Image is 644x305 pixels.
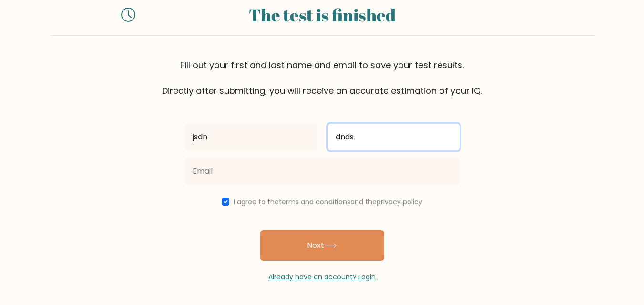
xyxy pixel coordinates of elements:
input: Last name [328,124,460,150]
input: First name [185,124,317,150]
a: privacy policy [377,197,422,207]
label: I agree to the and the [234,197,422,207]
div: The test is finished [147,2,498,28]
div: Fill out your first and last name and email to save your test results. Directly after submitting,... [51,59,594,97]
input: Email [185,158,460,185]
a: terms and conditions [279,197,350,207]
a: Already have an account? Login [268,272,376,282]
button: Next [260,230,384,261]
